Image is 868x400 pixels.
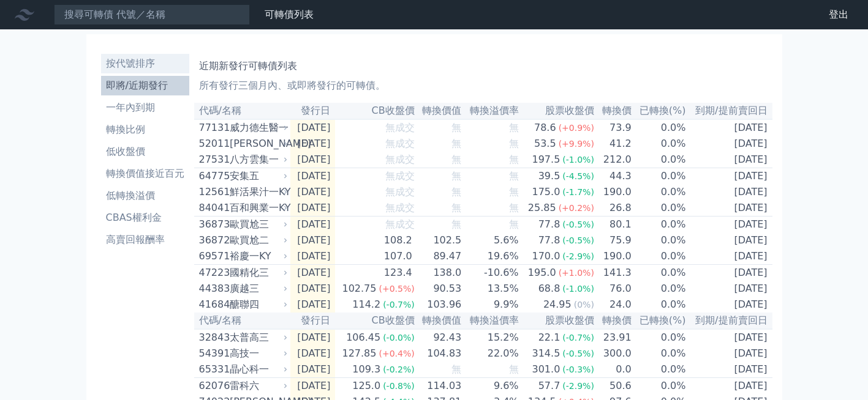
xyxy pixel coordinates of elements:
td: 0.0% [632,297,687,313]
td: [DATE] [290,329,336,346]
div: 102.75 [339,281,379,296]
div: [PERSON_NAME] [230,136,285,151]
div: 68.8 [536,281,563,296]
div: 64775 [199,169,227,183]
div: 170.0 [530,249,563,264]
div: 威力德生醫一 [230,120,285,135]
th: 代碼/名稱 [194,103,290,119]
div: 195.0 [526,265,559,280]
th: 轉換溢價率 [462,313,519,329]
td: 114.03 [415,378,462,394]
td: [DATE] [290,232,336,248]
td: 190.0 [595,184,632,200]
td: 73.9 [595,119,632,136]
div: 鮮活果汁一KY [230,185,285,199]
td: 19.6% [462,248,519,265]
span: (-0.3%) [562,365,594,374]
th: 股票收盤價 [519,103,595,119]
div: 107.0 [382,249,415,264]
div: 106.45 [344,330,383,345]
th: 轉換價 [595,103,632,119]
td: 44.3 [595,168,632,185]
div: 78.6 [532,120,559,135]
div: 77131 [199,120,227,135]
div: 歐買尬三 [230,217,285,232]
span: (-0.0%) [383,333,415,343]
span: (-0.5%) [562,235,594,245]
span: 無 [451,170,461,182]
span: 無 [451,202,461,213]
span: 無 [509,154,519,165]
td: [DATE] [290,297,336,313]
span: 無 [509,202,519,213]
div: 77.8 [536,233,563,248]
td: 90.53 [415,281,462,297]
div: 醣聯四 [230,297,285,312]
div: 41684 [199,297,227,312]
th: 到期/提前賣回日 [687,103,772,119]
td: [DATE] [290,346,336,361]
td: 0.0% [632,119,687,136]
td: [DATE] [290,248,336,265]
td: 141.3 [595,265,632,281]
span: (+1.0%) [559,268,594,278]
td: 5.6% [462,232,519,248]
td: 24.0 [595,297,632,313]
span: 無成交 [385,202,415,213]
span: (+0.4%) [379,349,414,358]
a: 轉換價值接近百元 [101,164,189,183]
span: 無 [451,363,461,375]
th: 轉換價值 [415,313,462,329]
th: CB收盤價 [335,313,415,329]
span: 無 [509,186,519,198]
td: 0.0% [632,281,687,297]
div: 175.0 [530,185,563,199]
div: 108.2 [382,233,415,248]
input: 搜尋可轉債 代號／名稱 [54,4,250,25]
div: 54391 [199,346,227,361]
td: 0.0 [595,361,632,378]
td: [DATE] [687,281,772,297]
li: 轉換比例 [101,122,189,137]
td: [DATE] [687,265,772,281]
td: 102.5 [415,232,462,248]
div: 廣越三 [230,281,285,296]
div: 32843 [199,330,227,345]
div: 12561 [199,185,227,199]
th: 到期/提前賣回日 [687,313,772,329]
th: 轉換價 [595,313,632,329]
span: (-2.9%) [562,251,594,261]
td: 0.0% [632,329,687,346]
div: 69571 [199,249,227,264]
th: 發行日 [290,313,336,329]
div: 安集五 [230,169,285,183]
td: 0.0% [632,346,687,361]
td: 75.9 [595,232,632,248]
span: (-2.9%) [562,381,594,391]
div: 八方雲集一 [230,152,285,167]
td: [DATE] [687,297,772,313]
div: 36872 [199,233,227,248]
th: 轉換溢價率 [462,103,519,119]
span: (+0.2%) [559,203,594,213]
a: 一年內到期 [101,98,189,117]
td: [DATE] [687,248,772,265]
td: 0.0% [632,136,687,152]
div: 53.5 [532,136,559,151]
td: [DATE] [290,168,336,185]
div: 25.85 [526,201,559,215]
a: 按代號排序 [101,54,189,73]
span: 無 [451,154,461,165]
div: 歐買尬二 [230,233,285,248]
td: [DATE] [290,184,336,200]
div: 22.1 [536,330,563,345]
td: 0.0% [632,217,687,233]
td: 50.6 [595,378,632,394]
td: [DATE] [687,136,772,152]
span: (-1.0%) [562,155,594,165]
span: 無 [451,122,461,133]
div: 24.95 [541,297,574,312]
li: 即將/近期發行 [101,78,189,93]
span: (0%) [574,300,594,309]
span: (+9.9%) [559,139,594,149]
